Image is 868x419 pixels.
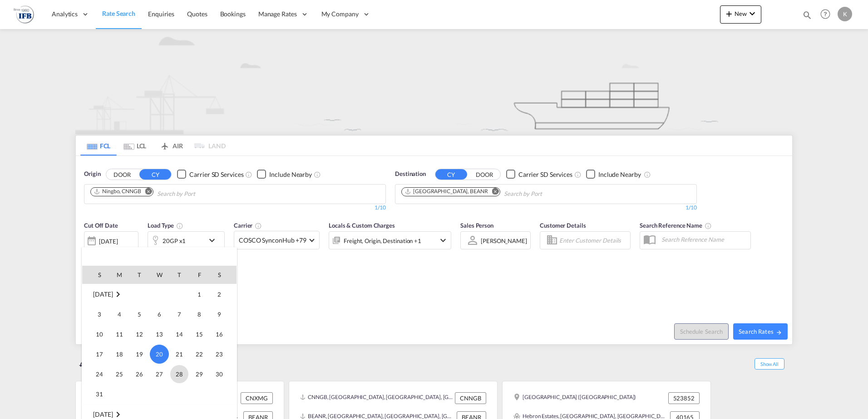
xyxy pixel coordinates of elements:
[82,304,237,324] tr: Week 2
[82,304,109,324] td: Sunday August 3 2025
[109,324,129,344] td: Monday August 11 2025
[109,266,129,284] th: M
[169,364,189,384] td: Thursday August 28 2025
[169,266,189,284] th: T
[150,305,168,323] span: 6
[93,290,113,298] span: [DATE]
[210,325,228,343] span: 16
[190,365,208,383] span: 29
[190,305,208,323] span: 8
[169,304,189,324] td: Thursday August 7 2025
[169,344,189,364] td: Thursday August 21 2025
[190,345,208,363] span: 22
[130,305,148,323] span: 5
[170,305,188,323] span: 7
[82,364,109,384] td: Sunday August 24 2025
[150,325,168,343] span: 13
[170,345,188,363] span: 21
[82,284,149,304] td: August 2025
[189,266,209,284] th: F
[189,284,209,304] td: Friday August 1 2025
[149,324,169,344] td: Wednesday August 13 2025
[109,364,129,384] td: Monday August 25 2025
[90,365,108,383] span: 24
[130,325,148,343] span: 12
[82,364,237,384] tr: Week 5
[129,266,149,284] th: T
[149,266,169,284] th: W
[110,325,128,343] span: 11
[82,384,237,404] tr: Week 6
[170,365,188,383] span: 28
[110,305,128,323] span: 4
[169,324,189,344] td: Thursday August 14 2025
[189,344,209,364] td: Friday August 22 2025
[150,365,168,383] span: 27
[189,364,209,384] td: Friday August 29 2025
[90,345,108,363] span: 17
[189,324,209,344] td: Friday August 15 2025
[82,284,237,304] tr: Week 1
[209,324,237,344] td: Saturday August 16 2025
[82,324,237,344] tr: Week 3
[209,344,237,364] td: Saturday August 23 2025
[129,364,149,384] td: Tuesday August 26 2025
[109,304,129,324] td: Monday August 4 2025
[82,384,109,404] td: Sunday August 31 2025
[110,345,128,363] span: 18
[170,325,188,343] span: 14
[190,325,208,343] span: 15
[209,364,237,384] td: Saturday August 30 2025
[82,344,237,364] tr: Week 4
[90,325,108,343] span: 10
[149,344,169,364] td: Wednesday August 20 2025
[150,345,169,364] span: 20
[210,285,228,303] span: 2
[210,305,228,323] span: 9
[82,266,109,284] th: S
[109,344,129,364] td: Monday August 18 2025
[93,410,113,418] span: [DATE]
[209,284,237,304] td: Saturday August 2 2025
[90,385,108,403] span: 31
[210,365,228,383] span: 30
[82,344,109,364] td: Sunday August 17 2025
[149,364,169,384] td: Wednesday August 27 2025
[190,285,208,303] span: 1
[82,324,109,344] td: Sunday August 10 2025
[149,304,169,324] td: Wednesday August 6 2025
[90,305,108,323] span: 3
[210,345,228,363] span: 23
[130,365,148,383] span: 26
[130,345,148,363] span: 19
[209,266,237,284] th: S
[110,365,128,383] span: 25
[129,304,149,324] td: Tuesday August 5 2025
[209,304,237,324] td: Saturday August 9 2025
[129,324,149,344] td: Tuesday August 12 2025
[189,304,209,324] td: Friday August 8 2025
[129,344,149,364] td: Tuesday August 19 2025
